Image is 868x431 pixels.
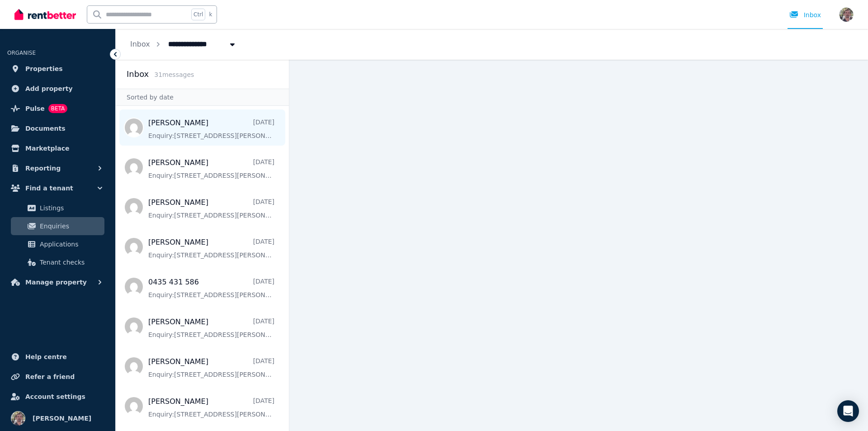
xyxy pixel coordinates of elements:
div: Open Intercom Messenger [837,400,859,422]
a: [PERSON_NAME][DATE]Enquiry:[STREET_ADDRESS][PERSON_NAME]. [148,157,274,180]
span: 31 message s [154,71,194,78]
a: Add property [7,80,108,98]
a: Tenant checks [11,253,104,271]
button: Reporting [7,159,108,177]
a: [PERSON_NAME][DATE]Enquiry:[STREET_ADDRESS][PERSON_NAME]. [148,237,274,260]
a: Properties [7,60,108,78]
span: Refer a friend [25,371,75,382]
a: [PERSON_NAME][DATE]Enquiry:[STREET_ADDRESS][PERSON_NAME]. [148,197,274,220]
a: Enquiries [11,217,104,235]
span: Properties [25,63,63,74]
a: Inbox [130,40,150,48]
span: Add property [25,83,73,94]
nav: Message list [116,106,289,431]
span: Find a tenant [25,183,73,194]
span: Manage property [25,277,87,288]
a: PulseBETA [7,99,108,118]
span: Listings [40,203,101,213]
a: Applications [11,235,104,253]
a: 0435 431 586[DATE]Enquiry:[STREET_ADDRESS][PERSON_NAME]. [148,277,274,299]
h2: Inbox [127,68,149,81]
a: Refer a friend [7,368,108,386]
a: Account settings [7,388,108,406]
button: Find a tenant [7,179,108,197]
img: RentBetter [14,8,76,21]
a: Help centre [7,348,108,366]
span: Reporting [25,163,61,174]
div: Inbox [789,10,821,19]
span: k [209,11,212,18]
img: Roustam Akhmetov [11,411,25,426]
a: [PERSON_NAME][DATE]Enquiry:[STREET_ADDRESS][PERSON_NAME]. [148,317,274,339]
div: Sorted by date [116,89,289,106]
span: [PERSON_NAME] [33,413,91,424]
span: BETA [48,104,67,113]
span: Tenant checks [40,257,101,268]
span: Pulse [25,103,45,114]
span: Applications [40,239,101,250]
span: Documents [25,123,66,134]
span: Marketplace [25,143,69,154]
span: ORGANISE [7,50,36,56]
a: Listings [11,199,104,217]
img: Roustam Akhmetov [839,7,854,22]
a: [PERSON_NAME][DATE]Enquiry:[STREET_ADDRESS][PERSON_NAME]. [148,396,274,419]
a: [PERSON_NAME][DATE]Enquiry:[STREET_ADDRESS][PERSON_NAME]. [148,356,274,379]
span: Ctrl [191,9,205,20]
span: Account settings [25,391,85,402]
button: Manage property [7,273,108,291]
span: Enquiries [40,221,101,232]
a: [PERSON_NAME][DATE]Enquiry:[STREET_ADDRESS][PERSON_NAME]. [148,118,274,140]
span: Help centre [25,351,67,362]
a: Documents [7,119,108,137]
nav: Breadcrumb [116,29,251,60]
a: Marketplace [7,139,108,157]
